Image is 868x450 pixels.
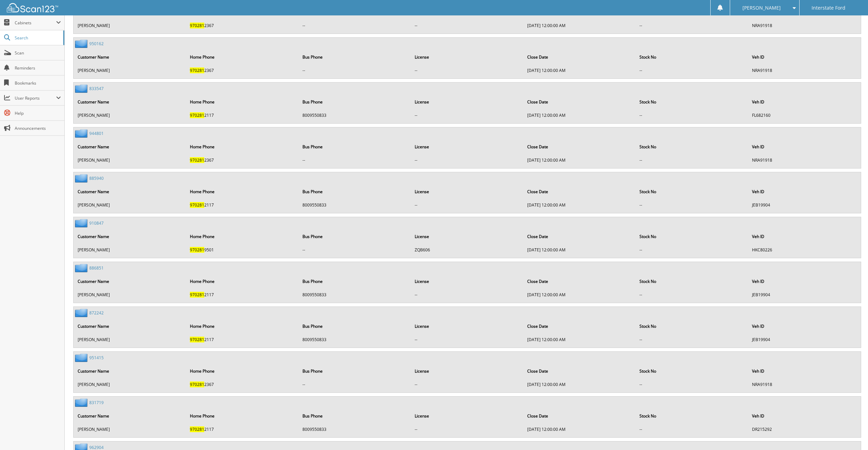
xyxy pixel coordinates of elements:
[186,95,298,109] th: Home Phone
[74,244,186,255] td: [PERSON_NAME]
[636,409,748,423] th: Stock No
[7,3,58,12] img: scan123-logo-white.svg
[299,140,411,154] th: Bus Phone
[636,424,748,435] td: --
[190,157,204,163] span: 970281
[411,110,523,121] td: --
[299,229,411,243] th: Bus Phone
[636,185,748,199] th: Stock No
[74,65,186,76] td: [PERSON_NAME]
[636,50,748,64] th: Stock No
[299,20,411,31] td: --
[74,140,186,154] th: Customer Name
[411,379,523,390] td: --
[15,50,61,56] span: Scan
[299,244,411,255] td: --
[186,244,298,255] td: 9501
[89,265,104,271] a: 886851
[299,424,411,435] td: 8009550833
[411,50,523,64] th: License
[524,154,635,166] td: [DATE] 12:00:00 AM
[524,379,635,390] td: [DATE] 12:00:00 AM
[834,417,868,450] div: Chat Widget
[186,65,298,76] td: 2367
[190,292,204,298] span: 970281
[299,289,411,300] td: 8009550833
[749,65,860,76] td: NRA91918
[524,199,635,211] td: [DATE] 12:00:00 AM
[74,379,186,390] td: [PERSON_NAME]
[636,379,748,390] td: --
[636,364,748,378] th: Stock No
[89,310,104,316] a: 872242
[299,199,411,211] td: 8009550833
[749,50,860,64] th: Veh ID
[190,67,204,73] span: 970281
[636,20,748,31] td: --
[411,274,523,288] th: License
[524,319,635,333] th: Close Date
[75,84,89,93] img: folder2.png
[411,244,523,255] td: ZQB606
[299,50,411,64] th: Bus Phone
[75,129,89,138] img: folder2.png
[524,185,635,199] th: Close Date
[749,379,860,390] td: NRA91918
[524,50,635,64] th: Close Date
[75,219,89,227] img: folder2.png
[299,154,411,166] td: --
[75,174,89,183] img: folder2.png
[74,289,186,300] td: [PERSON_NAME]
[74,334,186,345] td: [PERSON_NAME]
[190,337,204,342] span: 970281
[74,409,186,423] th: Customer Name
[190,112,204,118] span: 970281
[636,289,748,300] td: --
[524,110,635,121] td: [DATE] 12:00:00 AM
[636,140,748,154] th: Stock No
[299,379,411,390] td: --
[411,364,523,378] th: License
[75,39,89,48] img: folder2.png
[186,185,298,199] th: Home Phone
[75,398,89,407] img: folder2.png
[190,247,204,253] span: 970281
[74,319,186,333] th: Customer Name
[186,424,298,435] td: 2117
[411,289,523,300] td: --
[74,424,186,435] td: [PERSON_NAME]
[15,110,61,116] span: Help
[186,50,298,64] th: Home Phone
[524,229,635,243] th: Close Date
[411,334,523,345] td: --
[749,409,860,423] th: Veh ID
[299,364,411,378] th: Bus Phone
[186,379,298,390] td: 2367
[15,80,61,86] span: Bookmarks
[299,185,411,199] th: Bus Phone
[89,130,104,136] a: 944801
[299,409,411,423] th: Bus Phone
[524,95,635,109] th: Close Date
[636,334,748,345] td: --
[749,334,860,345] td: JEB19904
[89,355,104,361] a: 951415
[190,23,204,28] span: 970281
[75,353,89,362] img: folder2.png
[75,264,89,272] img: folder2.png
[15,125,61,131] span: Announcements
[89,41,104,47] a: 950162
[299,334,411,345] td: 8009550833
[190,426,204,432] span: 970281
[299,95,411,109] th: Bus Phone
[74,154,186,166] td: [PERSON_NAME]
[749,319,860,333] th: Veh ID
[524,65,635,76] td: [DATE] 12:00:00 AM
[186,20,298,31] td: 2367
[186,274,298,288] th: Home Phone
[186,334,298,345] td: 2117
[524,140,635,154] th: Close Date
[749,424,860,435] td: DR215292
[411,424,523,435] td: --
[411,154,523,166] td: --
